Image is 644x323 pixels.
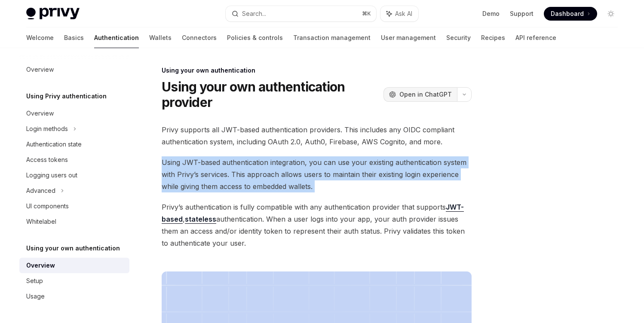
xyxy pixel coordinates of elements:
[26,27,54,48] a: Welcome
[19,289,129,304] a: Usage
[510,9,534,18] a: Support
[19,198,129,214] a: UI components
[19,137,129,152] a: Authentication state
[242,9,266,19] div: Search...
[26,216,56,227] div: Whitelabel
[544,7,597,21] a: Dashboard
[383,87,457,102] button: Open in ChatGPT
[19,273,129,289] a: Setup
[26,276,43,286] div: Setup
[482,9,500,18] a: Demo
[64,27,84,48] a: Basics
[381,27,436,48] a: User management
[380,6,418,21] button: Ask AI
[26,108,54,119] div: Overview
[162,201,472,249] span: Privy’s authentication is fully compatible with any authentication provider that supports , authe...
[26,243,120,253] h5: Using your own authentication
[26,91,107,101] h5: Using Privy authentication
[481,27,505,48] a: Recipes
[446,27,471,48] a: Security
[162,124,472,148] span: Privy supports all JWT-based authentication providers. This includes any OIDC compliant authentic...
[19,168,129,183] a: Logging users out
[395,9,412,18] span: Ask AI
[185,215,216,224] a: stateless
[26,201,69,211] div: UI components
[182,27,217,48] a: Connectors
[94,27,139,48] a: Authentication
[362,10,371,17] span: ⌘ K
[551,9,584,18] span: Dashboard
[149,27,172,48] a: Wallets
[227,27,283,48] a: Policies & controls
[515,27,556,48] a: API reference
[19,62,129,77] a: Overview
[162,79,380,110] h1: Using your own authentication provider
[399,90,452,99] span: Open in ChatGPT
[604,7,618,21] button: Toggle dark mode
[19,214,129,229] a: Whitelabel
[19,258,129,273] a: Overview
[162,156,472,192] span: Using JWT-based authentication integration, you can use your existing authentication system with ...
[26,291,45,302] div: Usage
[26,186,55,196] div: Advanced
[26,155,68,165] div: Access tokens
[26,8,80,20] img: light logo
[26,139,82,149] div: Authentication state
[26,124,68,134] div: Login methods
[26,64,54,75] div: Overview
[226,6,376,21] button: Search...⌘K
[293,27,371,48] a: Transaction management
[26,260,55,271] div: Overview
[26,170,77,180] div: Logging users out
[19,152,129,168] a: Access tokens
[19,106,129,121] a: Overview
[162,66,472,75] div: Using your own authentication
